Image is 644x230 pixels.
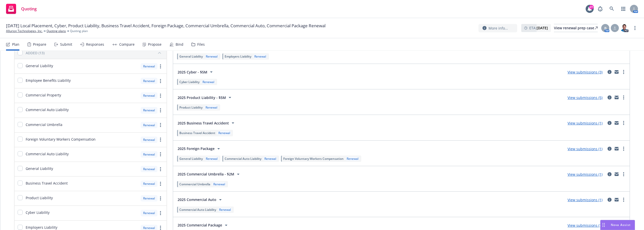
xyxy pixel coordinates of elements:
[119,42,135,46] div: Compare
[178,222,222,228] span: 2025 Commercial Package
[148,42,162,46] div: Propose
[157,151,164,157] a: more
[178,171,234,177] span: 2025 Commercial Umbrella - $2M
[537,25,548,30] strong: [DATE]
[70,29,88,33] span: Quoting plan
[26,92,61,98] span: Commercial Property
[607,197,613,203] a: circleInformation
[141,195,157,201] div: Renewal
[33,42,46,46] div: Prepare
[205,54,219,59] div: Renewal
[607,171,613,177] a: circleInformation
[26,63,53,68] span: General Liability
[607,94,613,100] a: circleInformation
[178,197,216,202] span: 2025 Commercial Auto
[595,4,605,14] a: Report a Bug
[60,42,72,46] div: Submit
[178,69,207,75] span: 2025 Cyber - $5M
[225,157,261,161] span: Commercial Auto Liability
[26,137,96,142] span: Foreign Voluntary Workers Compensation
[21,7,37,11] span: Quoting
[621,69,627,75] a: more
[141,137,157,143] div: Renewal
[176,169,243,179] button: 2025 Commercial Umbrella - $2M
[26,49,164,57] button: ADDED (13)
[179,182,210,186] span: Commercial Umbrella
[568,146,602,151] a: View submissions (1)
[554,24,598,32] a: View renewal prep case
[26,166,53,171] span: General Liability
[568,121,602,125] a: View submissions (1)
[6,29,43,33] a: Allurion Technologies, Inc.
[621,197,627,203] a: more
[614,94,620,100] a: mail
[212,182,226,186] div: Renewal
[157,210,164,216] a: more
[157,166,164,172] a: more
[141,107,157,113] div: Renewal
[26,78,71,83] span: Employee Benefits Liability
[607,4,617,14] a: Search
[205,105,218,110] div: Renewal
[621,94,627,100] a: more
[141,92,157,99] div: Renewal
[141,210,157,216] div: Renewal
[529,25,548,31] span: ETA :
[611,223,631,227] span: Nova Assist
[157,63,164,69] a: more
[614,146,620,152] a: mail
[620,24,628,32] img: photo
[614,120,620,126] a: mail
[205,157,219,161] div: Renewal
[283,157,344,161] span: Foreign Voluntary Workers Compensation
[179,80,199,84] span: Cyber Liability
[176,195,225,205] button: 2025 Commercial Auto
[607,120,613,126] a: circleInformation
[179,157,203,161] span: General Liability
[141,78,157,84] div: Renewal
[141,166,157,172] div: Renewal
[568,70,602,74] a: View submissions (3)
[179,131,215,135] span: Business Travel Accident
[157,122,164,128] a: more
[141,151,157,158] div: Renewal
[478,24,517,32] button: More info...
[26,122,62,127] span: Commercial Umbrella
[176,118,237,128] button: 2025 Business Travel Accident
[157,137,164,143] a: more
[197,42,205,46] div: Files
[568,197,602,202] a: View submissions (1)
[176,144,223,154] button: 2025 Foreign Package
[202,80,215,84] div: Renewal
[176,92,234,103] button: 2025 Product Liability - $5M
[157,107,164,113] a: more
[217,131,231,135] div: Renewal
[176,42,183,46] div: Bind
[157,93,164,99] a: more
[225,54,251,59] span: Employers Liability
[632,25,638,31] a: more
[179,54,203,59] span: General Liability
[26,151,69,157] span: Commercial Auto Liability
[6,23,326,29] span: [DATE] Local Placement, Cyber, Product Liability, Business Travel Accident, Foreign Package, Comm...
[489,25,508,31] span: More info...
[346,157,359,161] div: Renewal
[614,197,620,203] a: mail
[607,146,613,152] a: circleInformation
[141,122,157,128] div: Renewal
[12,42,19,46] div: Plan
[614,69,620,75] a: mail
[621,120,627,126] a: more
[176,67,216,77] button: 2025 Cyber - $5M
[157,181,164,187] a: more
[178,95,226,100] span: 2025 Product Liability - $5M
[554,24,598,32] div: View renewal prep case
[157,195,164,201] a: more
[26,195,53,200] span: Product Liability
[26,181,68,186] span: Business Travel Accident
[26,210,50,215] span: Cyber Liability
[589,5,594,9] div: 27
[600,220,635,230] button: Nova Assist
[178,120,229,126] span: 2025 Business Travel Accident
[179,105,203,110] span: Product Liability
